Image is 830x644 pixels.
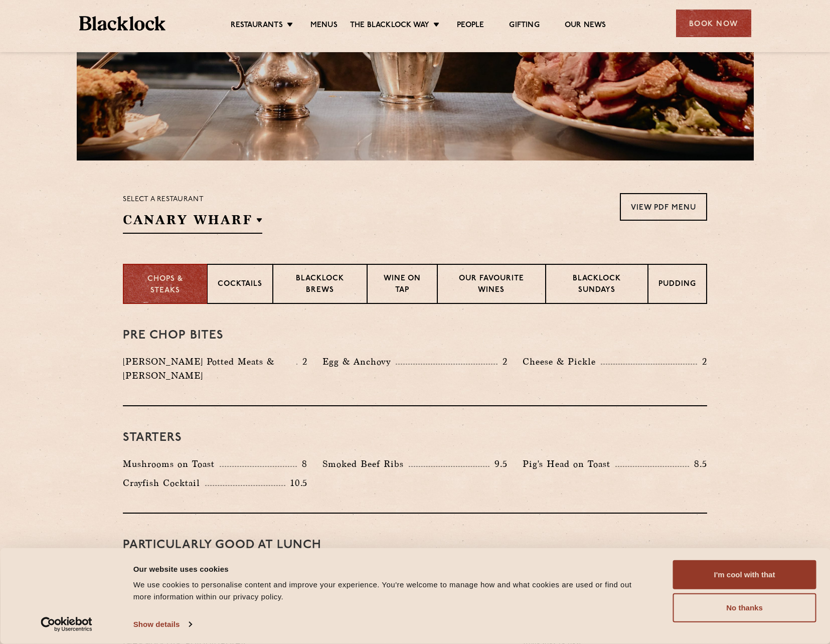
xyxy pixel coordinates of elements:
p: 2 [297,355,307,368]
a: Restaurants [231,21,283,32]
h3: Starters [123,431,707,444]
a: Menus [310,21,338,32]
p: Our favourite wines [448,273,535,297]
p: Wine on Tap [378,273,427,297]
a: Usercentrics Cookiebot - opens in a new window [23,617,110,632]
p: Pig's Head on Toast [523,457,615,471]
p: Pudding [658,279,696,291]
p: [PERSON_NAME] Potted Meats & [PERSON_NAME] [123,355,296,383]
p: Crayfish Cocktail [123,476,205,490]
p: 2 [697,355,707,368]
p: 8 [297,457,307,470]
p: 2 [497,355,508,368]
a: Our News [565,21,606,32]
div: Book Now [676,10,751,37]
div: We use cookies to personalise content and improve your experience. You're welcome to manage how a... [133,579,650,603]
img: BL_Textured_Logo-footer-cropped.svg [79,16,166,31]
h3: PARTICULARLY GOOD AT LUNCH [123,539,707,552]
div: Our website uses cookies [133,563,650,575]
p: Chops & Steaks [134,274,197,296]
a: The Blacklock Way [350,21,429,32]
p: 10.5 [285,476,307,490]
p: Blacklock Brews [283,273,357,297]
p: Egg & Anchovy [322,355,396,369]
p: 8.5 [689,457,707,470]
a: View PDF Menu [620,193,707,221]
h3: Pre Chop Bites [123,329,707,342]
a: People [457,21,484,32]
a: Show details [133,617,192,632]
p: Select a restaurant [123,193,262,206]
p: Blacklock Sundays [556,273,637,297]
button: I'm cool with that [673,560,816,589]
p: Mushrooms on Toast [123,457,220,471]
p: 9.5 [489,457,508,470]
a: Gifting [509,21,539,32]
p: Cheese & Pickle [523,355,601,369]
p: Cocktails [218,279,262,291]
p: Smoked Beef Ribs [322,457,409,471]
h2: Canary Wharf [123,211,262,234]
button: No thanks [673,593,816,622]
